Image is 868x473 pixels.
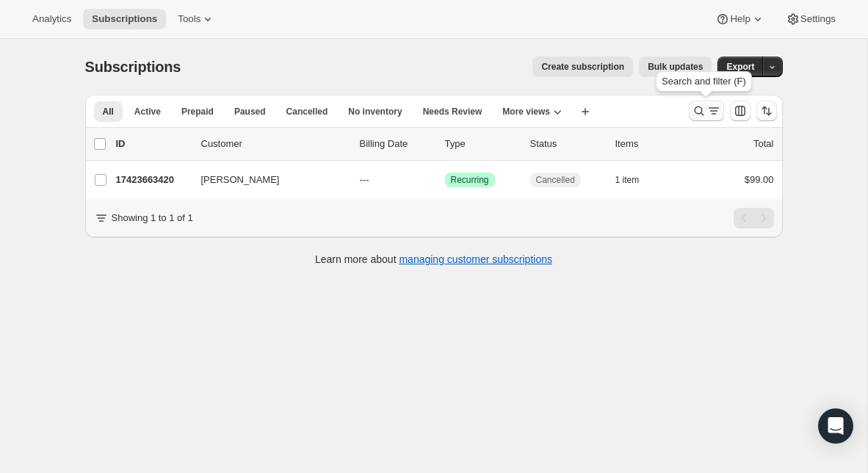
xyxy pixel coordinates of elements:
[116,170,774,190] div: 17423663420[PERSON_NAME]---SuccessRecurringCancelled1 item$99.00
[32,13,71,25] span: Analytics
[726,61,754,73] span: Export
[756,101,777,121] button: Sort the results
[615,137,689,151] div: Items
[800,13,836,25] span: Settings
[639,57,712,77] button: Bulk updates
[493,101,571,122] button: More views
[178,13,200,25] span: Tools
[360,174,369,185] span: ---
[730,101,751,121] button: Customize table column order and visibility
[451,174,489,186] span: Recurring
[745,174,774,185] span: $99.00
[717,57,763,77] button: Export
[92,13,157,25] span: Subscriptions
[777,9,845,29] button: Settings
[315,252,552,267] p: Learn more about
[234,106,266,118] span: Paused
[423,106,482,118] span: Needs Review
[730,13,750,25] span: Help
[734,208,774,228] nav: Pagination
[360,137,433,151] p: Billing Date
[201,173,280,187] span: [PERSON_NAME]
[201,137,348,151] p: Customer
[103,106,114,118] span: All
[348,106,402,118] span: No inventory
[541,61,624,73] span: Create subscription
[169,9,224,29] button: Tools
[116,173,189,187] p: 17423663420
[116,137,189,151] p: ID
[181,106,214,118] span: Prepaid
[192,168,339,192] button: [PERSON_NAME]
[286,106,328,118] span: Cancelled
[574,101,597,122] button: Create new view
[112,211,193,225] p: Showing 1 to 1 of 1
[399,253,552,265] a: managing customer subscriptions
[502,106,550,118] span: More views
[536,174,575,186] span: Cancelled
[445,137,518,151] div: Type
[689,101,724,121] button: Search and filter results
[615,170,656,190] button: 1 item
[706,9,773,29] button: Help
[532,57,633,77] button: Create subscription
[530,137,604,151] p: Status
[615,174,640,186] span: 1 item
[83,9,166,29] button: Subscriptions
[116,137,774,151] div: IDCustomerBilling DateTypeStatusItemsTotal
[818,408,853,444] div: Open Intercom Messenger
[23,9,80,29] button: Analytics
[134,106,161,118] span: Active
[648,61,703,73] span: Bulk updates
[85,59,181,75] span: Subscriptions
[753,137,773,151] p: Total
